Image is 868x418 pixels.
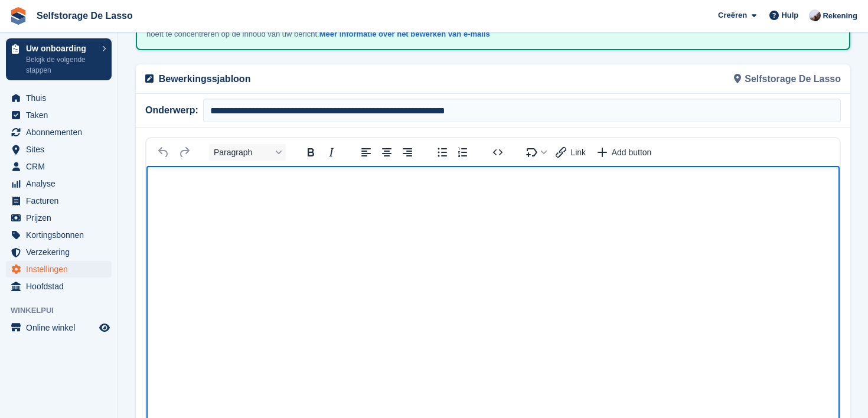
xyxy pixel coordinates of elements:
button: Align right [397,144,417,161]
a: menu [6,244,112,260]
span: Hulp [781,9,798,21]
span: Facturen [26,192,97,209]
span: Paragraph [214,148,272,157]
button: Bullet list [432,144,452,161]
button: Redo [174,144,194,161]
span: Verzekering [26,244,97,260]
button: Block Paragraph [209,144,286,161]
button: Align center [377,144,397,161]
span: Analyse [26,175,97,192]
img: Babs jansen [809,9,821,21]
button: Insert a call-to-action button [592,144,658,161]
a: menu [6,141,112,158]
span: Rekening [823,10,857,22]
span: Taken [26,107,97,123]
a: menu [6,210,112,226]
p: Bewerkingssjabloon [159,72,486,86]
p: Uw onboarding [26,44,96,53]
a: Selfstorage De Lasso [32,6,138,25]
a: menu [6,261,112,277]
span: Winkelpui [11,305,118,316]
span: Prijzen [26,210,97,226]
a: menu [6,278,112,295]
span: Onderwerp: [145,103,203,117]
a: Meer informatie over het bewerken van e-mails [319,30,490,38]
p: Bekijk de volgende stappen [26,54,96,76]
a: menu [6,90,112,106]
a: menu [6,124,112,141]
a: Previewwinkel [97,321,112,335]
span: CRM [26,158,97,175]
button: Numbered list [453,144,473,161]
span: Sites [26,141,97,158]
a: menu [6,319,112,336]
button: Bold [301,144,321,161]
a: Uw onboarding Bekijk de volgende stappen [6,38,112,80]
img: stora-icon-8386f47178a22dfd0bd8f6a31ec36ba5ce8667c1dd55bd0f319d3a0aa187defe.svg [9,7,27,25]
a: menu [6,192,112,209]
button: Insert link with variable [552,144,591,161]
span: Link [570,148,586,157]
span: Abonnementen [26,124,97,141]
button: Align left [356,144,376,161]
a: menu [6,107,112,123]
button: Undo [154,144,174,161]
span: Creëren [718,9,747,21]
button: Insert merge tag [523,144,551,161]
span: Hoofdstad [26,278,97,295]
span: Online winkel [26,319,97,336]
span: Thuis [26,90,97,106]
button: Italic [321,144,341,161]
span: Add button [612,148,652,157]
span: Instellingen [26,261,97,277]
a: menu [6,175,112,192]
a: menu [6,158,112,175]
div: Selfstorage De Lasso [493,64,848,93]
a: menu [6,227,112,243]
button: Source code [488,144,508,161]
span: Kortingsbonnen [26,227,97,243]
